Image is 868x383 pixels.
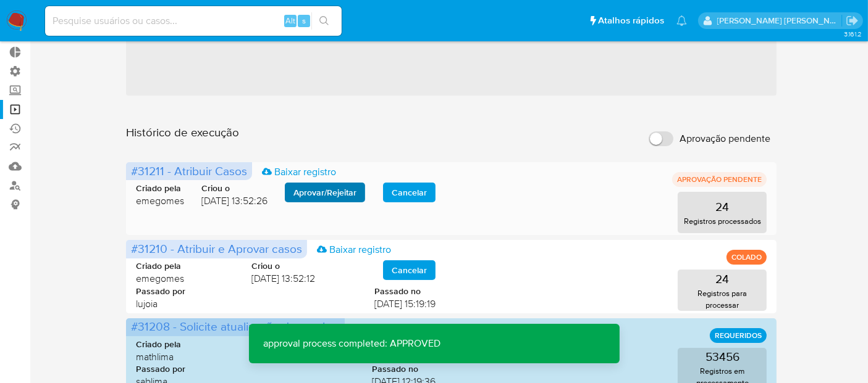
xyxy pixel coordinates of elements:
[598,14,664,27] span: Atalhos rápidos
[302,15,306,27] span: s
[311,12,337,30] button: search-icon
[846,14,859,27] a: Sair
[285,15,295,27] span: Alt
[676,15,687,26] a: Notificações
[844,29,862,39] span: 3.161.2
[717,15,842,27] p: luciana.joia@mercadopago.com.br
[45,13,342,29] input: Pesquise usuários ou casos...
